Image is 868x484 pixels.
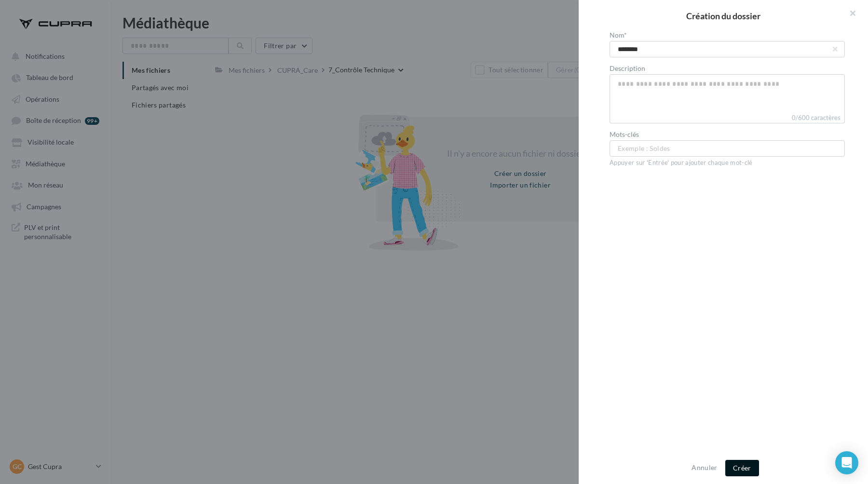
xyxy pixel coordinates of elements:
label: Mots-clés [610,131,845,138]
label: 0/600 caractères [610,113,845,123]
div: Open Intercom Messenger [835,451,858,474]
span: Exemple : Soldes [618,143,670,154]
button: Annuler [688,462,721,473]
div: Appuyer sur 'Entrée' pour ajouter chaque mot-clé [610,159,845,167]
h2: Création du dossier [594,12,853,20]
label: Description [610,65,845,72]
button: Créer [725,460,759,476]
